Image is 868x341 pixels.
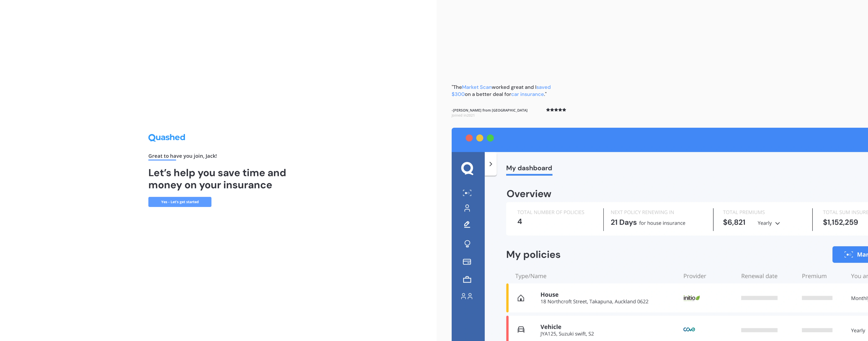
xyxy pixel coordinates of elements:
b: - [PERSON_NAME] from [GEOGRAPHIC_DATA] [452,108,528,118]
b: "The worked great and I on a better deal for ." [452,84,551,97]
a: Yes - Let’s get started [148,197,211,207]
span: Joined in 2021 [452,113,475,118]
img: dashboard.webp [452,128,868,341]
span: car insurance [511,91,544,97]
div: Great to have you join , Jack ! [148,153,288,161]
h1: Let’s help you save time and money on your insurance [148,167,288,191]
span: saved $300 [452,84,551,97]
span: Market Scan [462,84,492,90]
